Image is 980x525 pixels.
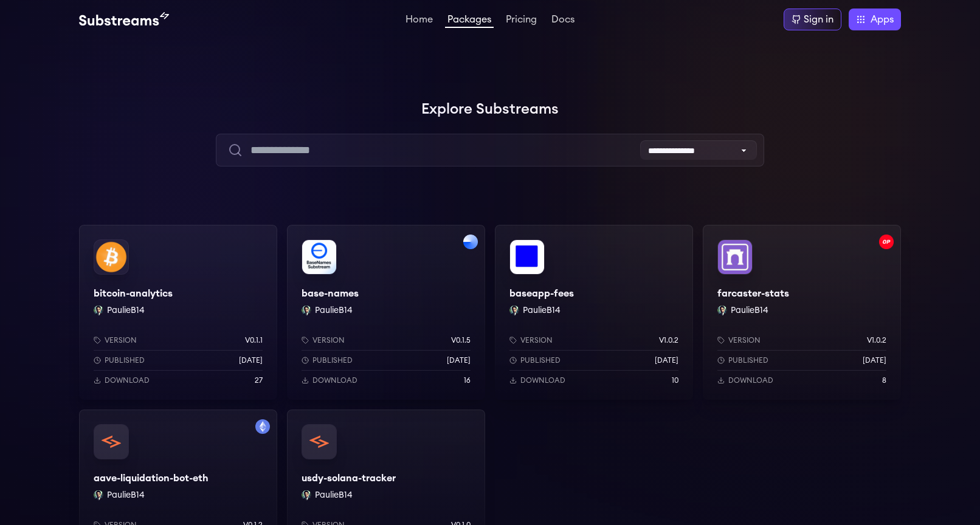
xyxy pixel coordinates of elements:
p: [DATE] [863,355,886,365]
p: Version [312,335,345,345]
p: 27 [255,376,263,385]
p: Version [728,335,761,345]
a: Pricing [503,15,539,27]
p: Published [520,355,561,365]
img: Filter by mainnet network [255,419,270,434]
img: Substream's logo [79,12,169,27]
button: PaulieB14 [315,304,353,317]
a: Sign in [784,9,841,30]
p: [DATE] [447,355,471,365]
p: v0.1.1 [245,335,263,345]
p: 16 [464,376,471,385]
p: Download [520,376,565,385]
p: [DATE] [239,355,263,365]
p: Download [728,376,773,385]
p: Version [520,335,553,345]
p: Version [105,335,137,345]
button: PaulieB14 [107,304,145,317]
p: 10 [672,376,678,385]
a: Packages [445,15,494,28]
a: Filter by base networkbase-namesbase-namesPaulieB14 PaulieB14Versionv0.1.5Published[DATE]Download16 [287,225,485,400]
p: Published [105,355,145,365]
img: Filter by optimism network [879,235,894,249]
button: PaulieB14 [523,304,561,317]
a: baseapp-feesbaseapp-feesPaulieB14 PaulieB14Versionv1.0.2Published[DATE]Download10 [495,225,693,400]
h1: Explore Substreams [79,97,901,122]
p: v1.0.2 [659,335,678,345]
p: Published [312,355,353,365]
p: Download [105,376,150,385]
p: 8 [882,376,886,385]
p: v1.0.2 [867,335,886,345]
button: PaulieB14 [731,304,768,317]
span: Apps [871,12,894,27]
button: PaulieB14 [315,489,353,501]
button: PaulieB14 [107,489,145,501]
p: [DATE] [655,355,678,365]
a: Home [403,15,435,27]
p: v0.1.5 [451,335,471,345]
a: Docs [549,15,577,27]
div: Sign in [804,12,833,27]
a: Filter by optimism networkfarcaster-statsfarcaster-statsPaulieB14 PaulieB14Versionv1.0.2Published... [703,225,901,400]
p: Download [312,376,357,385]
img: Filter by base network [463,235,478,249]
a: bitcoin-analyticsbitcoin-analyticsPaulieB14 PaulieB14Versionv0.1.1Published[DATE]Download27 [79,225,277,400]
p: Published [728,355,768,365]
